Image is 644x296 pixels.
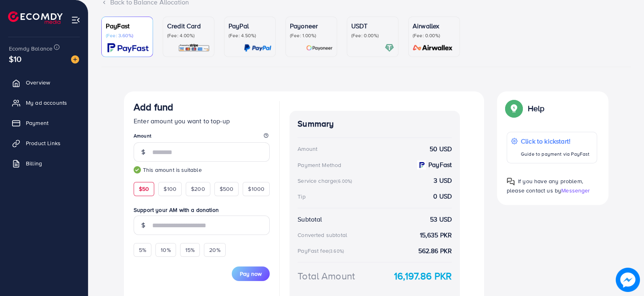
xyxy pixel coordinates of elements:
[298,177,355,185] div: Service charge
[106,32,149,39] p: (Fee: 3.60%)
[528,104,545,113] p: Help
[26,139,61,147] span: Product Links
[139,246,146,254] span: 5%
[434,176,452,185] strong: 3 USD
[351,21,394,31] p: USDT
[167,21,210,31] p: Credit Card
[220,185,234,193] span: $500
[351,32,394,39] p: (Fee: 0.00%)
[507,178,515,186] img: Popup guide
[134,166,141,173] img: guide
[6,95,82,111] a: My ad accounts
[71,55,79,63] img: image
[428,160,452,169] strong: PayFast
[298,192,305,201] div: Tip
[413,21,455,31] p: Airwallex
[507,177,583,195] span: If you have any problem, please contact us by
[240,270,262,278] span: Pay now
[298,161,341,169] div: Payment Method
[191,185,205,193] span: $200
[561,186,590,195] span: Messenger
[298,269,355,283] div: Total Amount
[290,32,333,39] p: (Fee: 1.00%)
[616,268,640,292] img: image
[134,132,270,142] legend: Amount
[290,21,333,31] p: Payoneer
[26,119,48,127] span: Payment
[433,192,452,201] strong: 0 USD
[9,53,21,65] span: $10
[178,43,210,53] img: card
[413,32,455,39] p: (Fee: 0.00%)
[229,32,271,39] p: (Fee: 4.50%)
[306,43,333,53] img: card
[185,246,195,254] span: 15%
[9,44,52,53] span: Ecomdy Balance
[107,43,149,53] img: card
[430,215,452,224] strong: 53 USD
[329,248,344,254] small: (3.60%)
[139,185,149,193] span: $50
[134,116,270,126] p: Enter amount you want to top-up
[430,144,452,154] strong: 50 USD
[167,32,210,39] p: (Fee: 4.00%)
[6,115,82,131] a: Payment
[298,119,452,129] h4: Summary
[134,166,270,174] small: This amount is suitable
[298,231,347,239] div: Converted subtotal
[248,185,264,193] span: $1000
[134,206,270,214] label: Support your AM with a donation
[106,21,149,31] p: PayFast
[232,266,270,281] button: Pay now
[71,15,80,25] img: menu
[521,136,589,146] p: Click to kickstart!
[209,246,220,254] span: 20%
[229,21,271,31] p: PayPal
[164,185,176,193] span: $100
[298,145,317,153] div: Amount
[161,246,170,254] span: 10%
[410,43,455,53] img: card
[521,149,589,159] p: Guide to payment via PayFast
[26,159,42,167] span: Billing
[6,155,82,171] a: Billing
[6,74,82,91] a: Overview
[418,246,452,256] strong: 562.86 PKR
[298,215,322,224] div: Subtotal
[6,135,82,151] a: Product Links
[8,11,63,24] img: logo
[507,101,521,116] img: Popup guide
[26,78,50,87] span: Overview
[298,247,346,255] div: PayFast fee
[26,99,67,107] span: My ad accounts
[394,269,452,283] strong: 16,197.86 PKR
[336,178,352,184] small: (6.00%)
[420,230,452,240] strong: 15,635 PKR
[244,43,271,53] img: card
[385,43,394,53] img: card
[134,101,173,113] h3: Add fund
[417,161,426,169] img: payment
